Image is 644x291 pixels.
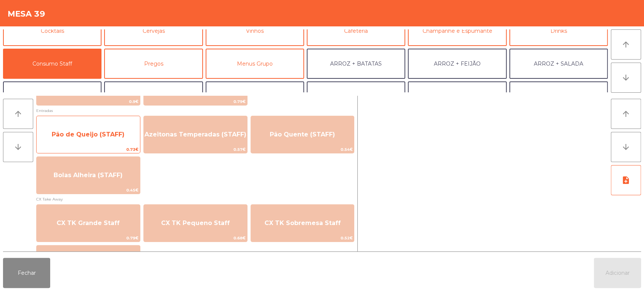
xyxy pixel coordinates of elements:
[144,131,246,138] span: Azeitonas Temperadas (STAFF)
[307,81,405,112] button: BATATA + BATATA
[144,234,247,242] span: 0.68€
[3,99,33,129] button: arrow_upward
[36,196,354,203] span: CX Take Away
[37,234,140,242] span: 0.79€
[14,109,23,118] i: arrow_upward
[251,146,354,153] span: 0.54€
[307,16,405,46] button: Cafeteria
[611,165,641,195] button: note_add
[251,234,354,242] span: 0.52€
[36,107,354,114] span: Entradas
[52,131,124,138] span: Pão de Queijo (STAFF)
[37,98,140,105] span: 0.9€
[264,219,341,227] span: CX TK Sobremesa Staff
[37,187,140,194] span: 0.45€
[3,258,50,288] button: Fechar
[509,49,608,79] button: ARROZ + SALADA
[408,49,506,79] button: ARROZ + FEIJÃO
[621,40,630,49] i: arrow_upward
[3,16,101,46] button: Cocktails
[270,131,335,138] span: Pão Quente (STAFF)
[509,16,608,46] button: Drinks
[161,219,230,227] span: CX TK Pequeno Staff
[8,8,45,20] h4: Mesa 39
[621,109,630,118] i: arrow_upward
[621,73,630,82] i: arrow_downward
[3,81,101,112] button: ARROZ + ARROZ
[104,81,203,112] button: BATATA + FEIJÃO
[3,132,33,162] button: arrow_downward
[621,176,630,185] i: note_add
[144,146,247,153] span: 0.57€
[611,29,641,60] button: arrow_upward
[37,146,140,153] span: 0.73€
[611,63,641,93] button: arrow_downward
[104,16,203,46] button: Cervejas
[611,99,641,129] button: arrow_upward
[408,16,506,46] button: Champanhe e Espumante
[206,49,304,79] button: Menus Grupo
[14,142,23,152] i: arrow_downward
[307,49,405,79] button: ARROZ + BATATAS
[104,49,203,79] button: Pregos
[144,98,247,105] span: 0.79€
[3,49,101,79] button: Consumo Staff
[621,142,630,152] i: arrow_downward
[408,81,506,112] button: FEIJÃO + SALADA
[57,219,120,227] span: CX TK Grande Staff
[54,172,123,179] span: Bolas Alheira (STAFF)
[611,132,641,162] button: arrow_downward
[206,81,304,112] button: BATATA + SALADA
[206,16,304,46] button: Vinhos
[509,81,608,112] button: FEIJÃO + FEIJÃO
